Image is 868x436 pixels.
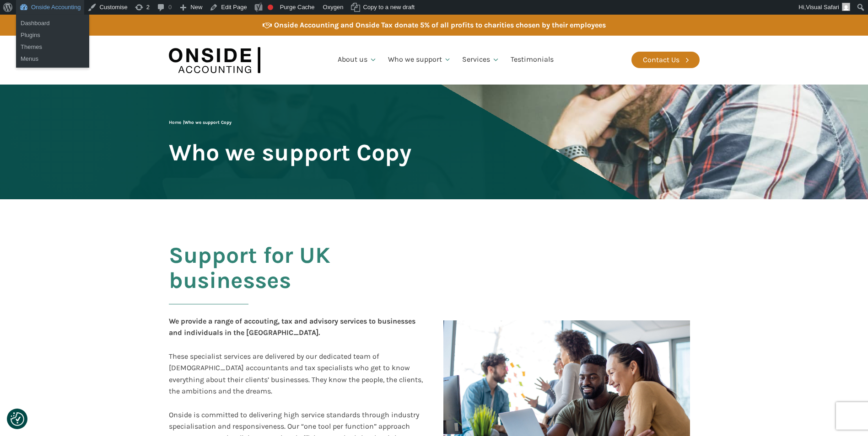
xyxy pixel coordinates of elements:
[505,44,559,75] a: Testimonials
[184,120,232,125] span: Who we support Copy
[169,243,425,315] h2: Support for UK businesses
[631,52,700,68] a: Contact Us
[169,120,181,125] a: Home
[643,54,679,66] div: Contact Us
[16,15,89,44] ul: Onside Accounting
[169,352,425,396] span: These specialist services are delivered by our dedicated team of [DEMOGRAPHIC_DATA] accountants a...
[169,140,411,165] span: Who we support Copy
[16,17,89,29] a: Dashboard
[332,44,383,75] a: About us
[169,317,417,337] span: We provide a range of accouting, tax and advisory services to businesses and individuals in the [...
[11,412,24,426] img: Revisit consent button
[16,53,89,65] a: Menus
[16,38,89,68] ul: Onside Accounting
[268,5,273,10] div: Focus keyphrase not set
[806,4,839,11] span: Visual Safari
[383,44,457,75] a: Who we support
[11,412,24,426] button: Consent Preferences
[169,43,260,78] img: Onside Accounting
[457,44,505,75] a: Services
[16,29,89,41] a: Plugins
[274,19,606,31] div: Onside Accounting and Onside Tax donate 5% of all profits to charities chosen by their employees
[169,120,232,125] span: |
[16,41,89,53] a: Themes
